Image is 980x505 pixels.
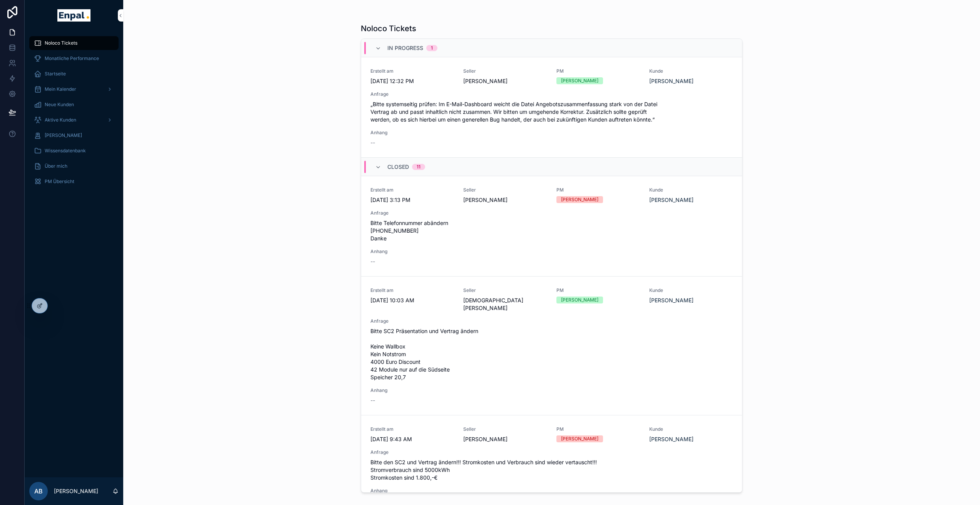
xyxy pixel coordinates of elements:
[361,23,416,34] h1: Noloco Tickets
[431,45,433,51] div: 1
[45,163,67,169] span: Über mich
[29,52,119,65] a: Monatliche Performance
[556,426,640,432] span: PM
[45,148,86,154] span: Wissensdatenbank
[649,287,733,293] span: Kunde
[370,426,454,432] span: Erstellt am
[556,287,640,293] span: PM
[463,426,547,432] span: Seller
[45,132,82,138] span: [PERSON_NAME]
[370,287,454,293] span: Erstellt am
[649,77,694,85] a: [PERSON_NAME]
[387,44,423,52] span: In Progress
[649,187,733,193] span: Kunde
[370,219,733,242] span: Bitte Telefonnummer abändern [PHONE_NUMBER] Danke
[370,318,733,324] span: Anfrage
[370,397,375,404] span: --
[463,77,547,85] span: [PERSON_NAME]
[463,68,547,74] span: Seller
[370,435,454,443] span: [DATE] 9:43 AM
[29,98,119,112] a: Neue Kunden
[45,117,76,123] span: Aktive Kunden
[463,297,547,312] span: [DEMOGRAPHIC_DATA][PERSON_NAME]
[463,196,547,204] span: [PERSON_NAME]
[29,144,119,158] a: Wissensdatenbank
[29,36,119,50] a: Noloco Tickets
[29,128,119,142] a: [PERSON_NAME]
[463,435,547,443] span: [PERSON_NAME]
[649,196,694,204] a: [PERSON_NAME]
[370,458,733,482] span: Bitte den SC2 und Vertrag ändern!!! Stromkosten und Verbrauch sind wieder vertauscht!!! Stromverb...
[561,196,598,203] div: [PERSON_NAME]
[370,248,733,255] span: Anhang
[561,77,598,84] div: [PERSON_NAME]
[25,31,123,198] div: scrollable content
[45,178,74,185] span: PM Übersicht
[463,187,547,193] span: Seller
[561,297,598,303] div: [PERSON_NAME]
[649,68,733,74] span: Kunde
[387,163,409,171] span: Closed
[45,71,66,77] span: Startseite
[29,113,119,127] a: Aktive Kunden
[463,287,547,293] span: Seller
[54,487,98,495] p: [PERSON_NAME]
[34,487,43,496] span: AB
[370,387,733,393] span: Anhang
[417,164,420,170] div: 11
[29,159,119,173] a: Über mich
[370,297,454,304] span: [DATE] 10:03 AM
[370,91,733,97] span: Anfrage
[370,187,454,193] span: Erstellt am
[370,130,733,136] span: Anhang
[29,175,119,188] a: PM Übersicht
[370,196,454,204] span: [DATE] 3:13 PM
[370,258,375,265] span: --
[370,210,733,216] span: Anfrage
[370,139,375,147] span: --
[370,100,733,123] span: „Bitte systemseitig prüfen: Im E-Mail-Dashboard weicht die Datei Angebotszusammenfassung stark vo...
[29,67,119,81] a: Startseite
[370,77,454,85] span: [DATE] 12:32 PM
[45,40,77,46] span: Noloco Tickets
[556,68,640,74] span: PM
[649,426,733,432] span: Kunde
[370,488,733,494] span: Anhang
[556,187,640,193] span: PM
[649,435,694,443] a: [PERSON_NAME]
[370,327,733,381] span: Bitte SC2 Präsentation und Vertrag ändern Keine Wallbox Kein Notstrom 4000 Euro Discount 42 Modul...
[45,102,74,108] span: Neue Kunden
[649,297,694,304] a: [PERSON_NAME]
[29,82,119,96] a: Mein Kalender
[370,68,454,74] span: Erstellt am
[370,449,733,455] span: Anfrage
[45,86,76,92] span: Mein Kalender
[561,435,598,442] div: [PERSON_NAME]
[45,55,99,62] span: Monatliche Performance
[57,9,90,22] img: App logo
